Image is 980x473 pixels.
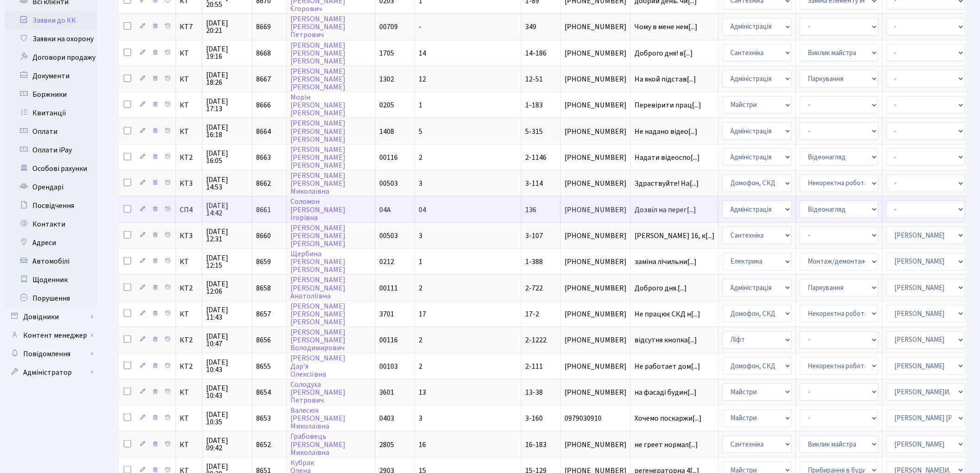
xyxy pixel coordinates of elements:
span: 13 [419,387,426,397]
a: Щербина[PERSON_NAME][PERSON_NAME] [290,249,346,275]
a: Контакти [5,215,97,233]
a: Особові рахунки [5,159,97,178]
span: 8664 [256,126,271,137]
a: Морін[PERSON_NAME][PERSON_NAME] [290,92,346,118]
span: КТ2 [180,284,198,292]
span: На якой підстав[...] [634,74,696,84]
span: 5 [419,126,422,137]
span: 8656 [256,335,271,345]
span: 1 [419,100,422,110]
span: Не работает дом[...] [634,361,700,372]
a: Порушення [5,289,97,308]
span: на фасаді будин[...] [634,387,697,397]
span: КТ2 [180,336,198,344]
span: 04А [379,205,391,215]
span: КТ [180,310,198,318]
a: Орендарі [5,178,97,196]
span: 3-107 [525,231,543,241]
span: [PHONE_NUMBER] [565,128,627,135]
span: 2 [419,361,422,372]
span: Доброго дня! в[...] [634,48,693,58]
span: [PHONE_NUMBER] [565,50,627,57]
span: СП4 [180,206,198,214]
span: 2-1222 [525,335,547,345]
span: 136 [525,205,536,215]
span: 00503 [379,178,398,189]
span: [PHONE_NUMBER] [565,180,627,187]
span: [PHONE_NUMBER] [565,363,627,370]
a: Заявки на охорону [5,30,97,48]
span: відсутня кнопка[...] [634,335,697,345]
span: 0212 [379,257,394,267]
span: [DATE] 10:47 [206,333,248,347]
span: 2805 [379,440,394,450]
span: 00116 [379,335,398,345]
span: 3 [419,178,422,189]
span: 3 [419,413,422,423]
span: КТ [180,389,198,396]
span: 00503 [379,231,398,241]
a: Квитанції [5,104,97,122]
span: 16 [419,440,426,450]
a: [PERSON_NAME][PERSON_NAME][PERSON_NAME] [290,119,346,145]
span: [DATE] 18:26 [206,71,248,86]
span: [DATE] 17:13 [206,98,248,113]
span: 8657 [256,309,271,319]
span: 2-1146 [525,152,547,163]
a: [PERSON_NAME][PERSON_NAME]Миколаївна [290,170,346,196]
span: 2 [419,335,422,345]
span: 14-186 [525,48,547,58]
span: [PHONE_NUMBER] [565,154,627,161]
span: [DATE] 12:31 [206,228,248,243]
a: Довідники [5,308,97,326]
span: 1705 [379,48,394,58]
span: 12-51 [525,74,543,84]
a: Грабовець[PERSON_NAME]Миколаївна [290,432,346,458]
span: 13-38 [525,387,543,397]
span: [PHONE_NUMBER] [565,310,627,318]
span: КТ2 [180,363,198,370]
span: КТ [180,101,198,109]
span: [PERSON_NAME] 16, к[...] [634,231,715,241]
span: [DATE] 20:21 [206,19,248,34]
span: 1-388 [525,257,543,267]
span: [DATE] 09:42 [206,437,248,452]
span: [PHONE_NUMBER] [565,232,627,240]
a: [PERSON_NAME][PERSON_NAME][PERSON_NAME] [290,40,346,66]
a: [PERSON_NAME][PERSON_NAME]Анатоліївна [290,275,346,301]
span: КТ2 [180,154,198,161]
span: КТ [180,258,198,265]
span: [DATE] 10:35 [206,411,248,426]
span: 8662 [256,178,271,189]
span: [DATE] 12:15 [206,254,248,269]
span: 17-2 [525,309,539,319]
span: 3-160 [525,413,543,423]
a: [PERSON_NAME][PERSON_NAME]Петрович [290,14,346,40]
span: [PHONE_NUMBER] [565,23,627,31]
span: 8659 [256,257,271,267]
a: [PERSON_NAME]Дар’яОлексіївна [290,353,346,379]
span: 1302 [379,74,394,84]
span: 8666 [256,100,271,110]
span: 8663 [256,152,271,163]
a: Контент менеджер [5,326,97,345]
span: 0403 [379,413,394,423]
a: Договори продажу [5,48,97,67]
a: Валесюк[PERSON_NAME]Миколаївна [290,405,346,431]
a: Адміністратор [5,363,97,382]
span: 8653 [256,413,271,423]
span: КТ3 [180,232,198,240]
span: 3701 [379,309,394,319]
a: [PERSON_NAME][PERSON_NAME][PERSON_NAME] [290,301,346,327]
span: [DATE] 11:43 [206,306,248,321]
span: [PHONE_NUMBER] [565,206,627,214]
a: Заявки до КК [5,11,97,30]
span: Не надано відео[...] [634,126,697,137]
span: КТ [180,128,198,135]
a: Посвідчення [5,196,97,215]
span: Надати відеоспо[...] [634,152,700,163]
span: 0205 [379,100,394,110]
span: [DATE] 16:18 [206,124,248,139]
span: [DATE] 14:53 [206,176,248,191]
a: Солодуха[PERSON_NAME]Петрович [290,379,346,405]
